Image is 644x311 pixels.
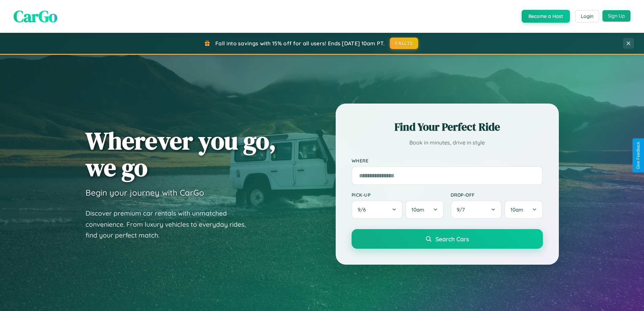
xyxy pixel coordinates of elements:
span: 10am [411,206,424,213]
button: 10am [405,200,444,219]
button: Login [575,10,599,22]
button: Become a Host [522,10,570,23]
span: CarGo [14,5,57,27]
div: Give Feedback [636,142,641,169]
span: 9 / 7 [457,206,468,213]
h3: Begin your journey with CarGo [86,187,204,198]
p: Discover premium car rentals with unmatched convenience. From luxury vehicles to everyday rides, ... [86,208,255,241]
label: Where [352,158,543,163]
button: 9/6 [352,200,403,219]
label: Pick-up [352,192,444,198]
label: Drop-off [451,192,543,198]
button: 9/7 [451,200,502,219]
p: Book in minutes, drive in style [352,138,543,148]
button: Search Cars [352,229,543,249]
h2: Find Your Perfect Ride [352,119,543,134]
button: FALL15 [390,38,418,49]
span: Search Cars [435,235,469,243]
span: Fall into savings with 15% off for all users! Ends [DATE] 10am PT. [215,40,385,47]
span: 9 / 6 [358,206,369,213]
button: 10am [504,200,543,219]
button: Sign Up [602,10,630,22]
span: 10am [510,206,523,213]
h1: Wherever you go, we go [86,127,276,181]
